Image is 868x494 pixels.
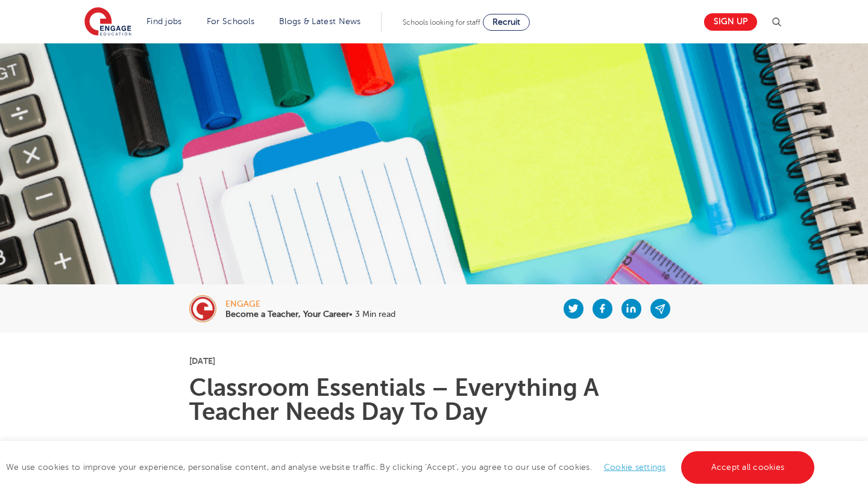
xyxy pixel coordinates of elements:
p: [DATE] [189,357,679,365]
p: • 3 Min read [225,310,395,319]
a: Cookie settings [604,463,666,472]
a: For Schools [207,17,254,26]
div: engage [225,300,395,308]
img: Engage Education [84,7,131,37]
a: Accept all cookies [681,451,815,484]
a: Recruit [483,14,530,31]
span: We use cookies to improve your experience, personalise content, and analyse website traffic. By c... [6,463,817,472]
a: Sign up [704,13,757,31]
a: Find jobs [146,17,182,26]
a: Blogs & Latest News [279,17,361,26]
span: Recruit [492,17,520,27]
b: Become a Teacher, Your Career [225,310,349,319]
h1: Classroom Essentials – Everything A Teacher Needs Day To Day [189,376,679,424]
span: Schools looking for staff [403,18,480,27]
